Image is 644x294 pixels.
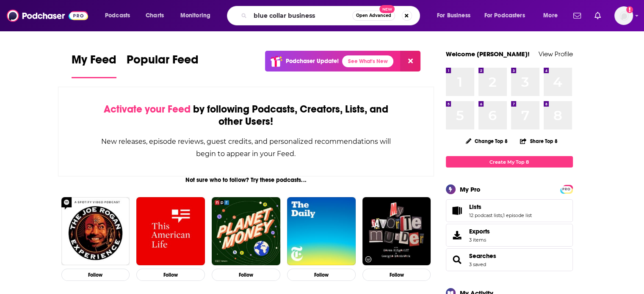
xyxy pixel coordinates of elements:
img: The Daily [287,197,356,266]
a: My Feed [72,52,116,78]
button: Change Top 8 [461,136,513,146]
a: Lists [469,203,532,211]
span: Searches [446,248,573,271]
span: Popular Feed [127,52,199,72]
a: See What's New [342,55,393,67]
svg: Add a profile image [626,6,633,13]
span: My Feed [72,52,116,72]
span: , [502,212,503,218]
button: open menu [431,9,481,22]
a: Popular Feed [127,52,199,78]
div: New releases, episode reviews, guest credits, and personalized recommendations will begin to appe... [101,135,392,160]
button: Show profile menu [614,6,633,25]
span: PRO [561,186,572,192]
div: Search podcasts, credits, & more... [235,6,428,25]
span: Exports [469,228,490,235]
a: View Profile [539,50,573,58]
div: Not sure who to follow? Try these podcasts... [58,176,434,184]
button: Follow [136,269,205,281]
button: open menu [174,9,221,22]
span: Open Advanced [356,14,391,18]
a: Create My Top 8 [446,156,573,168]
button: Open AdvancedNew [352,11,395,21]
span: Lists [469,203,481,211]
span: Charts [146,10,164,22]
div: by following Podcasts, Creators, Lists, and other Users! [101,103,392,128]
span: Logged in as Bcprpro33 [614,6,633,25]
button: Follow [287,269,356,281]
span: For Podcasters [484,10,525,22]
span: For Business [437,10,470,22]
img: This American Life [136,197,205,266]
span: 3 items [469,237,490,243]
span: More [543,10,558,22]
span: Podcasts [105,10,130,22]
a: 12 podcast lists [469,212,502,218]
a: Charts [140,9,169,22]
a: Lists [449,205,466,217]
button: Follow [61,269,130,281]
button: open menu [479,9,537,22]
a: Show notifications dropdown [591,8,604,23]
img: User Profile [614,6,633,25]
span: Monitoring [180,10,210,22]
img: My Favorite Murder with Karen Kilgariff and Georgia Hardstark [362,197,431,266]
a: 3 saved [469,261,486,267]
img: The Joe Rogan Experience [61,197,130,266]
button: open menu [537,9,568,22]
a: 1 episode list [503,212,532,218]
a: Welcome [PERSON_NAME]! [446,50,530,58]
button: Follow [212,269,280,281]
a: PRO [561,186,572,192]
img: Planet Money [212,197,280,266]
button: Follow [362,269,431,281]
input: Search podcasts, credits, & more... [250,9,352,22]
span: Lists [446,199,573,222]
a: Searches [449,254,466,266]
button: Share Top 8 [520,133,558,149]
span: Exports [449,229,466,241]
a: Exports [446,224,573,247]
span: Activate your Feed [104,103,191,115]
div: My Pro [460,185,481,193]
img: Podchaser - Follow, Share and Rate Podcasts [7,8,88,24]
button: open menu [99,9,141,22]
span: New [379,5,395,13]
a: Searches [469,252,496,260]
a: Show notifications dropdown [570,8,584,23]
p: Podchaser Update! [286,58,339,65]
